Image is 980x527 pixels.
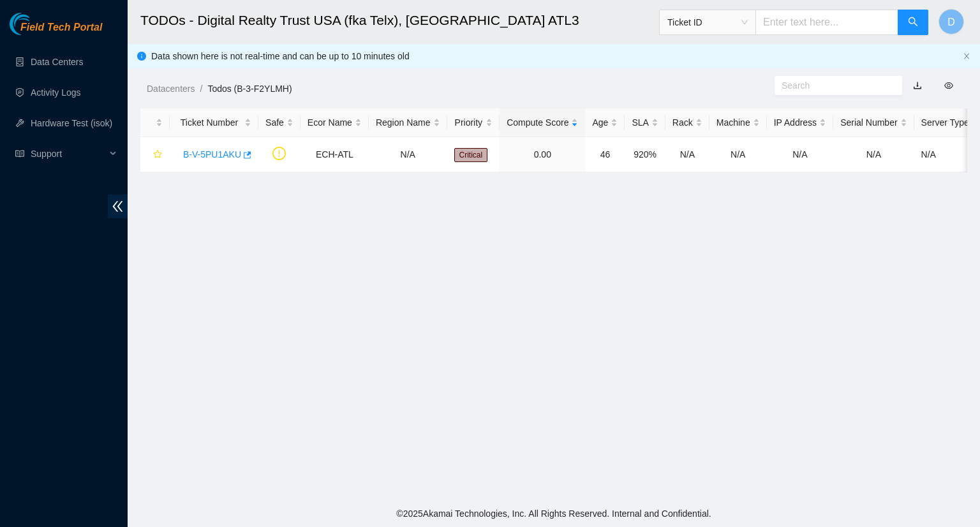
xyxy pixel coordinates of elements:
span: eye [944,81,953,90]
span: Support [31,141,106,167]
td: ECH-ATL [301,137,369,172]
a: download [913,80,922,91]
span: Ticket ID [667,13,748,32]
span: read [15,149,24,158]
button: download [903,75,932,96]
a: Hardware Test (isok) [31,118,112,128]
input: Search [782,78,885,93]
a: Todos (B-3-F2YLMH) [207,84,292,94]
a: Activity Logs [31,87,81,98]
button: D [939,9,964,34]
td: N/A [833,137,914,172]
span: exclamation-circle [272,147,286,160]
input: Enter text here... [755,10,898,35]
a: Data Centers [31,57,83,67]
span: D [947,14,955,30]
span: search [908,17,918,29]
button: close [963,52,970,61]
a: Datacenters [147,84,195,94]
a: B-V-5PU1AKU [183,149,241,160]
td: N/A [709,137,767,172]
span: star [153,150,162,160]
td: N/A [665,137,709,172]
td: 920% [625,137,665,172]
td: 0.00 [500,137,585,172]
a: Akamai TechnologiesField Tech Portal [10,23,102,40]
span: Field Tech Portal [20,22,102,34]
img: Akamai Technologies [10,13,64,35]
span: double-left [108,195,128,218]
td: 46 [585,137,625,172]
span: Critical [454,148,488,162]
td: N/A [369,137,447,172]
button: star [147,144,163,165]
span: / [200,84,202,94]
td: N/A [767,137,833,172]
footer: © 2025 Akamai Technologies, Inc. All Rights Reserved. Internal and Confidential. [128,500,980,527]
button: search [898,10,928,35]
